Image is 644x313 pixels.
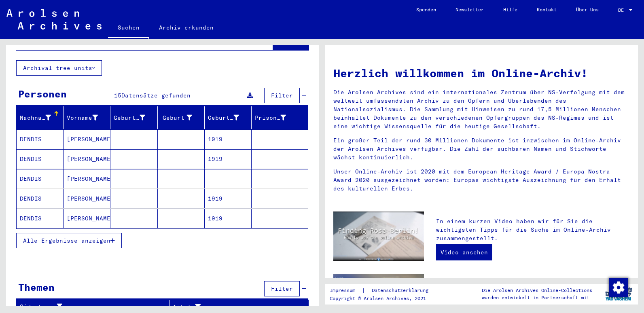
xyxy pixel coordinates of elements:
[205,106,252,129] mat-header-cell: Geburtsdatum
[20,114,51,122] div: Nachname
[17,189,64,208] mat-cell: DENDIS
[64,169,110,188] mat-cell: [PERSON_NAME]
[436,244,492,260] a: Video ansehen
[20,302,159,311] div: Signature
[264,281,300,296] button: Filter
[252,106,308,129] mat-header-cell: Prisoner #
[110,106,157,129] mat-header-cell: Geburtsname
[17,129,64,149] mat-cell: DENDIS
[114,111,157,124] div: Geburtsname
[23,237,110,244] span: Alle Ergebnisse anzeigen
[255,111,298,124] div: Prisoner #
[208,114,239,122] div: Geburtsdatum
[161,111,204,124] div: Geburt‏
[333,167,630,193] p: Unser Online-Archiv ist 2020 mit dem European Heritage Award / Europa Nostra Award 2020 ausgezeic...
[67,114,98,122] div: Vorname
[64,209,110,228] mat-cell: [PERSON_NAME]
[18,280,55,294] div: Themen
[604,284,634,304] img: yv_logo.png
[205,129,252,149] mat-cell: 1919
[18,87,67,101] div: Personen
[108,18,149,39] a: Suchen
[333,65,630,82] h1: Herzlich willkommen im Online-Archiv!
[17,106,64,129] mat-header-cell: Nachname
[436,217,630,243] p: In einem kurzen Video haben wir für Sie die wichtigsten Tipps für die Suche im Online-Archiv zusa...
[17,149,64,169] mat-cell: DENDIS
[114,92,121,99] span: 15
[64,149,110,169] mat-cell: [PERSON_NAME]
[205,189,252,208] mat-cell: 1919
[618,7,627,13] span: DE
[64,189,110,208] mat-cell: [PERSON_NAME]
[330,286,362,295] a: Impressum
[64,129,110,149] mat-cell: [PERSON_NAME]
[17,169,64,188] mat-cell: DENDIS
[173,303,288,311] div: Titel
[333,211,424,261] img: video.jpg
[149,18,223,37] a: Archiv erkunden
[121,92,191,99] span: Datensätze gefunden
[16,233,122,248] button: Alle Ergebnisse anzeigen
[20,111,63,124] div: Nachname
[6,9,102,30] img: Arolsen_neg.svg
[333,136,630,162] p: Ein großer Teil der rund 30 Millionen Dokumente ist inzwischen im Online-Archiv der Arolsen Archi...
[271,285,293,292] span: Filter
[161,114,192,122] div: Geburt‏
[482,294,592,301] p: wurden entwickelt in Partnerschaft mit
[17,209,64,228] mat-cell: DENDIS
[16,60,102,76] button: Archival tree units
[609,278,628,297] img: Zustimmung ändern
[264,88,300,103] button: Filter
[114,114,145,122] div: Geburtsname
[482,287,592,294] p: Die Arolsen Archives Online-Collections
[333,88,630,131] p: Die Arolsen Archives sind ein internationales Zentrum über NS-Verfolgung mit dem weltweit umfasse...
[158,106,205,129] mat-header-cell: Geburt‏
[255,114,286,122] div: Prisoner #
[64,106,110,129] mat-header-cell: Vorname
[205,209,252,228] mat-cell: 1919
[330,295,438,302] p: Copyright © Arolsen Archives, 2021
[365,286,438,295] a: Datenschutzerklärung
[205,149,252,169] mat-cell: 1919
[330,286,438,295] div: |
[271,92,293,99] span: Filter
[67,111,110,124] div: Vorname
[208,111,251,124] div: Geburtsdatum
